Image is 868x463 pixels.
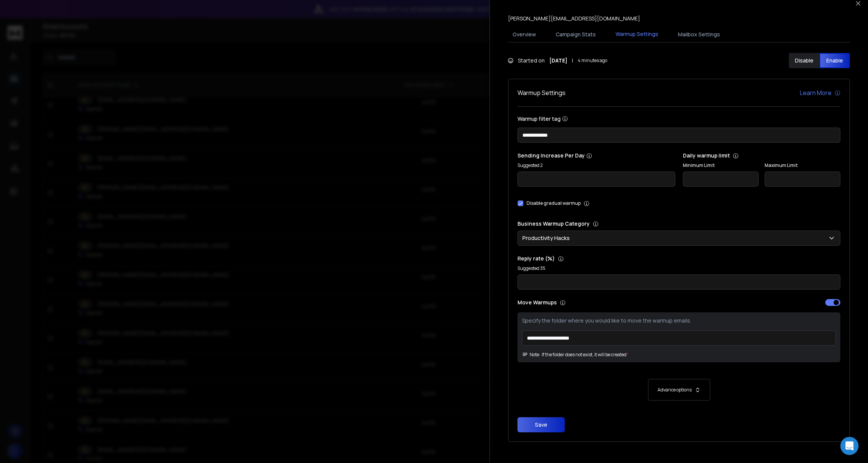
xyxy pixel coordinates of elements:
[658,387,692,393] p: Advance options
[517,265,840,271] p: Suggested 35
[517,220,840,228] p: Business Warmup Category
[517,255,840,262] p: Reply rate (%)
[517,299,677,306] p: Move Warmups
[517,88,566,97] h1: Warmup Settings
[789,53,820,68] button: Disable
[517,152,675,159] p: Sending Increase Per Day
[522,234,573,242] p: Productivity Hacks
[525,379,833,401] button: Advance options
[683,152,841,159] p: Daily warmup limit
[765,162,840,168] label: Maximum Limit
[572,57,573,64] span: |
[551,26,600,43] button: Campaign Stats
[508,57,607,64] div: Started on
[611,26,663,43] button: Warmup Settings
[508,26,541,43] button: Overview
[578,58,607,64] span: 4 minutes ago
[789,53,850,68] button: DisableEnable
[683,162,759,168] label: Minimum Limit
[800,88,840,97] a: Learn More
[522,317,836,324] p: Specify the folder where you would like to move the warmup emails.
[508,15,640,22] p: [PERSON_NAME][EMAIL_ADDRESS][DOMAIN_NAME]
[820,53,850,68] button: Enable
[673,26,725,43] button: Mailbox Settings
[840,437,859,455] div: Open Intercom Messenger
[527,200,581,206] label: Disable gradual warmup
[542,352,626,358] p: If the folder does not exist, it will be created
[517,116,840,122] label: Warmup filter tag
[522,352,540,358] span: Note:
[549,57,567,64] strong: [DATE]
[517,162,675,168] p: Suggested 2
[517,417,565,432] button: Save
